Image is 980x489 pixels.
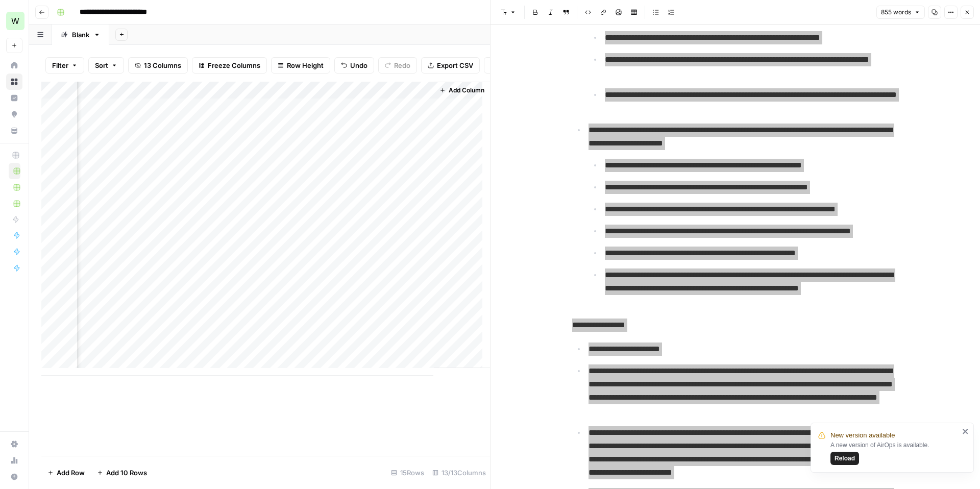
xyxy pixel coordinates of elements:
div: 13/13 Columns [428,464,490,481]
span: 855 words [881,8,911,17]
span: Reload [835,454,855,463]
a: Home [6,57,22,74]
a: Blank [52,25,109,45]
button: close [962,427,969,435]
a: Opportunities [6,106,22,123]
span: Add Row [57,468,85,478]
button: Row Height [271,57,330,74]
div: A new version of AirOps is available. [830,441,959,465]
a: Your Data [6,123,22,139]
div: 15 Rows [387,464,428,481]
span: Export CSV [437,60,473,70]
span: Redo [394,60,410,70]
button: Add 10 Rows [91,464,153,481]
span: Add 10 Rows [106,468,147,478]
a: Insights [6,90,22,106]
button: Freeze Columns [192,57,267,74]
span: New version available [830,430,895,441]
button: 13 Columns [128,57,188,74]
span: Sort [95,60,108,70]
span: Filter [52,60,68,70]
button: Redo [378,57,417,74]
span: Freeze Columns [208,60,260,70]
a: Usage [6,452,22,469]
button: Export CSV [421,57,480,74]
span: W [11,15,19,27]
button: Workspace: Workspace1 [6,8,22,34]
button: Filter [45,57,84,74]
button: Undo [334,57,374,74]
a: Settings [6,436,22,452]
button: Add Column [435,84,488,97]
span: 13 Columns [144,60,181,70]
div: Blank [72,30,89,40]
button: Help + Support [6,469,22,485]
span: Undo [350,60,367,70]
button: 855 words [876,6,925,19]
span: Add Column [449,86,484,95]
button: Add Row [41,464,91,481]
span: Row Height [287,60,324,70]
button: Sort [88,57,124,74]
button: Reload [830,452,859,465]
a: Browse [6,74,22,90]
